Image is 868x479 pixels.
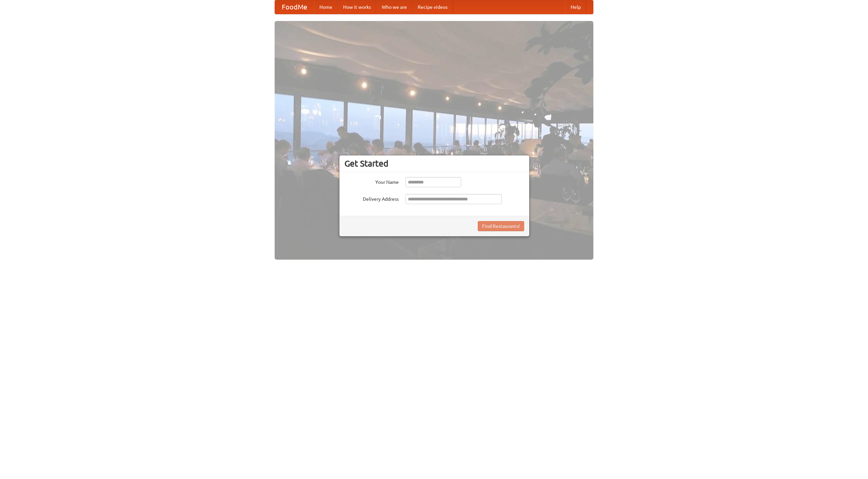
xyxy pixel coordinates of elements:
button: Find Restaurants! [478,221,524,231]
a: Who we are [376,0,412,14]
label: Your Name [344,177,399,186]
h3: Get Started [344,158,524,169]
a: Help [565,0,586,14]
a: Recipe videos [412,0,453,14]
label: Delivery Address [344,194,399,202]
a: FoodMe [275,0,314,14]
a: How it works [338,0,376,14]
a: Home [314,0,338,14]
